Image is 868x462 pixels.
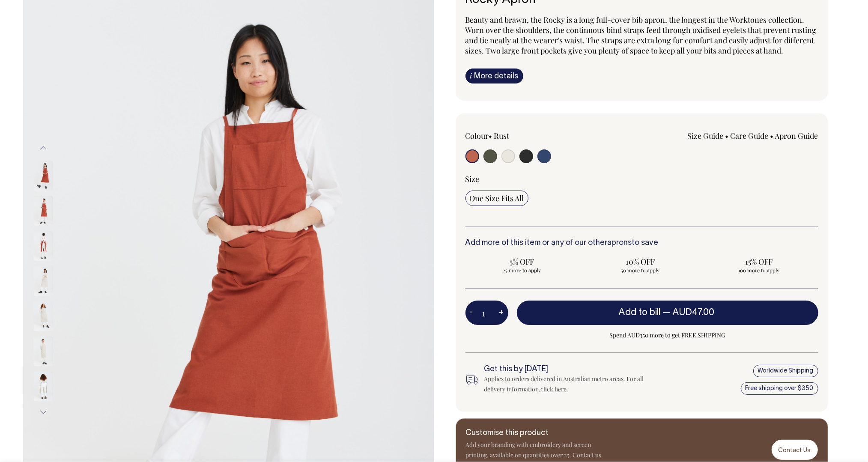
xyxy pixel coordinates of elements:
[588,267,693,274] span: 50 more to apply
[672,308,714,317] span: AUD47.00
[465,174,818,184] div: Size
[484,374,658,394] div: Applies to orders delivered in Australian metro areas. For all delivery information, .
[775,131,818,141] a: Apron Guide
[618,308,660,317] span: Add to bill
[584,254,697,276] input: 10% OFF 50 more to apply
[37,403,50,422] button: Next
[465,254,579,276] input: 5% OFF 25 more to apply
[34,337,53,367] img: natural
[770,131,774,141] span: •
[494,131,510,141] label: Rust
[34,161,53,191] img: rust
[466,429,603,438] h6: Customise this product
[465,69,523,83] a: iMore details
[465,304,477,322] button: -
[37,138,50,158] button: Previous
[517,330,818,340] span: Spend AUD350 more to get FREE SHIPPING
[465,15,817,56] span: Beauty and brawn, the Rocky is a long full-cover bib apron, the longest in the Worktones collecti...
[484,365,658,374] h6: Get this by [DATE]
[470,71,472,80] span: i
[34,196,53,226] img: rust
[465,239,818,247] h6: Add more of this item or any of our other to save
[702,254,816,276] input: 15% OFF 100 more to apply
[34,231,53,261] img: rust
[608,239,632,247] a: aprons
[489,131,492,141] span: •
[470,193,524,203] span: One Size Fits All
[34,372,53,402] img: natural
[731,131,769,141] a: Care Guide
[470,267,575,274] span: 25 more to apply
[517,301,818,325] button: Add to bill —AUD47.00
[725,131,729,141] span: •
[465,131,607,141] div: Colour
[541,385,567,393] a: click here
[688,131,724,141] a: Size Guide
[707,267,811,274] span: 100 more to apply
[34,266,53,296] img: natural
[495,304,508,322] button: +
[470,256,575,267] span: 5% OFF
[34,301,53,331] img: natural
[662,308,716,317] span: —
[588,256,693,267] span: 10% OFF
[707,256,811,267] span: 15% OFF
[465,191,528,206] input: One Size Fits All
[772,440,818,460] a: Contact Us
